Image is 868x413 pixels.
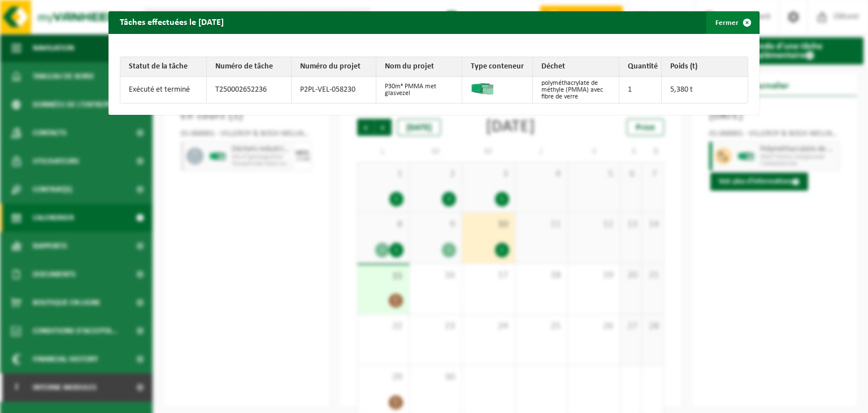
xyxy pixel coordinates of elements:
[207,57,292,77] th: Numéro de tâche
[376,77,463,103] td: P30m³ PMMA met glasvezel
[619,77,662,103] td: 1
[533,77,619,103] td: polyméthacrylate de méthyle (PMMA) avec fibre de verre
[292,57,376,77] th: Numéro du projet
[662,77,748,103] td: 5,380 t
[533,57,619,77] th: Déchet
[462,57,533,77] th: Type conteneur
[207,77,292,103] td: T250002652236
[120,77,207,103] td: Exécuté et terminé
[108,11,235,33] h2: Tâches effectuées le [DATE]
[292,77,376,103] td: P2PL-VEL-058230
[376,57,463,77] th: Nom du projet
[471,83,493,94] img: HK-XP-30-GN-00
[619,57,662,77] th: Quantité
[662,57,748,77] th: Poids (t)
[120,57,207,77] th: Statut de la tâche
[706,11,758,34] button: Fermer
